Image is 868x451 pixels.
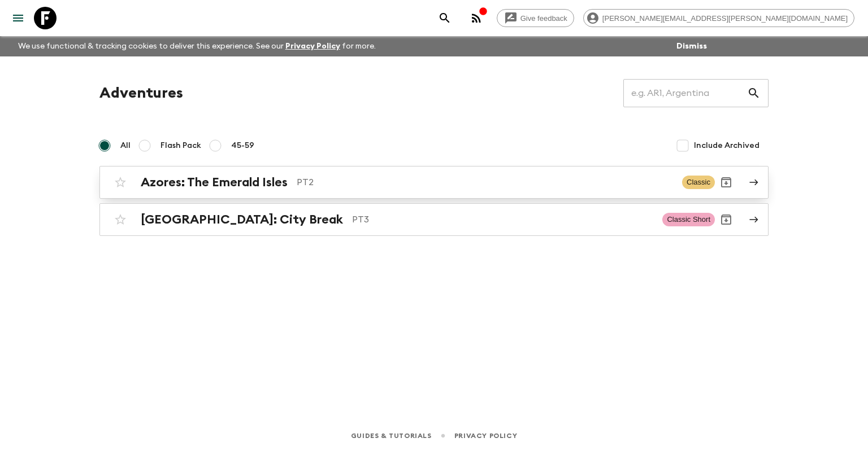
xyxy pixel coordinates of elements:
[160,140,201,151] span: Flash Pack
[120,140,131,151] span: All
[351,430,432,442] a: Guides & Tutorials
[694,140,759,151] span: Include Archived
[141,212,343,227] h2: [GEOGRAPHIC_DATA]: City Break
[433,7,456,29] button: search adventures
[14,36,380,56] p: We use functional & tracking cookies to deliver this experience. See our for more.
[715,208,737,231] button: Archive
[715,171,737,194] button: Archive
[497,9,574,27] a: Give feedback
[297,176,673,189] p: PT2
[231,140,254,151] span: 45-59
[352,213,653,226] p: PT3
[285,42,340,50] a: Privacy Policy
[682,176,715,189] span: Classic
[596,14,854,23] span: [PERSON_NAME][EMAIL_ADDRESS][PERSON_NAME][DOMAIN_NAME]
[623,77,747,109] input: e.g. AR1, Argentina
[99,82,183,104] h1: Adventures
[674,38,710,54] button: Dismiss
[514,14,574,23] span: Give feedback
[99,203,769,236] a: [GEOGRAPHIC_DATA]: City BreakPT3Classic ShortArchive
[583,9,854,27] div: [PERSON_NAME][EMAIL_ADDRESS][PERSON_NAME][DOMAIN_NAME]
[141,175,288,190] h2: Azores: The Emerald Isles
[99,166,769,199] a: Azores: The Emerald IslesPT2ClassicArchive
[7,7,29,29] button: menu
[662,213,715,226] span: Classic Short
[454,430,517,442] a: Privacy Policy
